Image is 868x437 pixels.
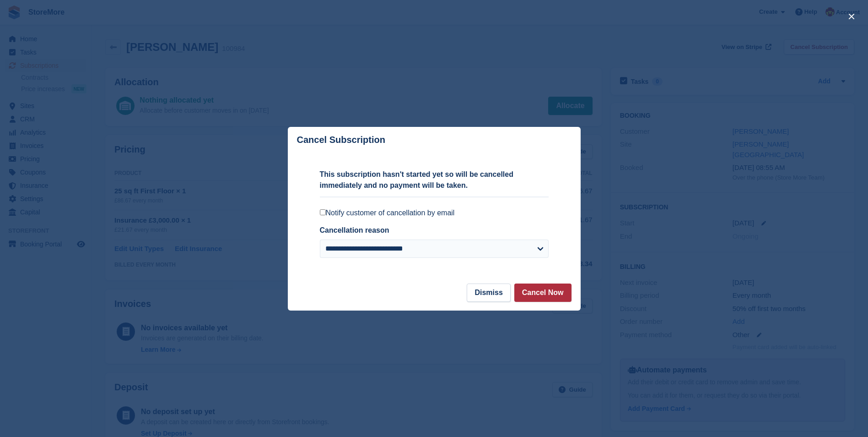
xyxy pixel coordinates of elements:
[320,169,549,191] p: This subscription hasn't started yet so will be cancelled immediately and no payment will be taken.
[320,226,389,234] label: Cancellation reason
[297,135,385,145] p: Cancel Subscription
[320,208,549,218] label: Notify customer of cancellation by email
[467,284,510,302] button: Dismiss
[844,9,859,24] button: close
[320,209,326,215] input: Notify customer of cancellation by email
[514,284,571,302] button: Cancel Now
